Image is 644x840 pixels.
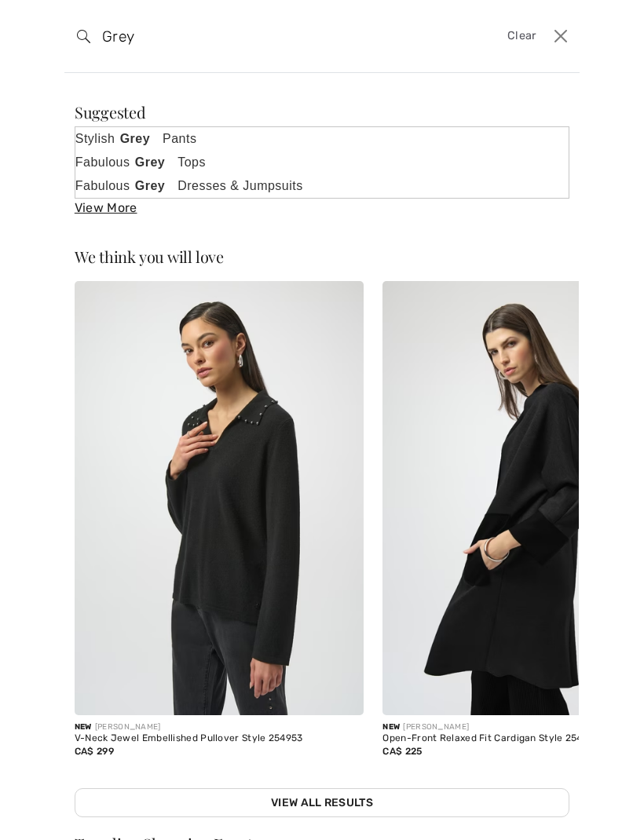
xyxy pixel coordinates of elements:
[75,246,224,267] span: We think you will love
[382,722,400,732] span: New
[75,199,569,217] div: View More
[75,151,569,174] a: FabulousGreyTops
[90,13,444,60] input: TYPE TO SEARCH
[77,30,90,43] img: search the website
[130,177,177,195] strong: Grey
[75,788,569,817] a: View All Results
[75,746,114,757] span: CA$ 299
[115,130,163,148] strong: Grey
[75,722,92,732] span: New
[75,281,364,715] img: V-Neck Jewel Embellished Pullover Style 254953. Light grey melange
[75,127,569,151] a: StylishGreyPants
[75,174,569,198] a: FabulousGreyDresses & Jumpsuits
[382,746,422,757] span: CA$ 225
[75,721,364,733] div: [PERSON_NAME]
[507,27,536,45] span: Clear
[75,104,569,120] div: Suggested
[75,733,364,744] div: V-Neck Jewel Embellished Pullover Style 254953
[130,153,177,171] strong: Grey
[549,24,573,49] button: Close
